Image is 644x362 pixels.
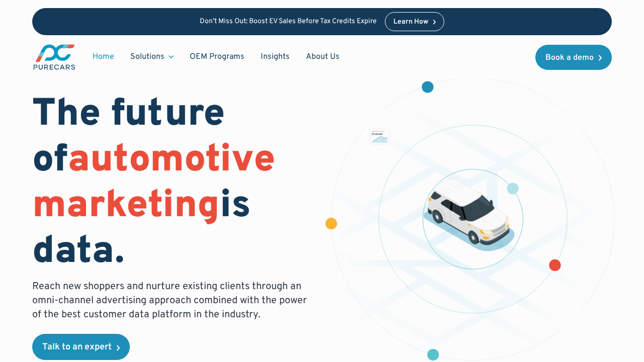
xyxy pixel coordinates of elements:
a: OEM Programs [182,47,253,66]
div: Book a demo [545,54,594,62]
a: Learn How [385,12,445,31]
div: Learn How [393,19,428,26]
a: main [32,43,76,71]
a: About Us [298,47,348,66]
img: illustration of a vehicle [423,179,515,251]
span: automotive marketing [32,137,275,231]
a: Insights [253,47,298,66]
img: purecars logo [32,43,76,71]
a: Home [85,47,122,66]
a: Talk to an expert [32,334,130,360]
h1: The future of is data. [32,93,310,276]
img: chart showing monthly dealership revenue of $7m [371,129,389,143]
a: Book a demo [535,45,612,70]
div: Solutions [130,51,165,62]
p: Don’t Miss Out: Boost EV Sales Before Tax Credits Expire [200,18,377,26]
div: Talk to an expert [42,343,112,352]
p: Reach new shoppers and nurture existing clients through an omni-channel advertising approach comb... [32,280,310,322]
div: Solutions [122,47,182,66]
